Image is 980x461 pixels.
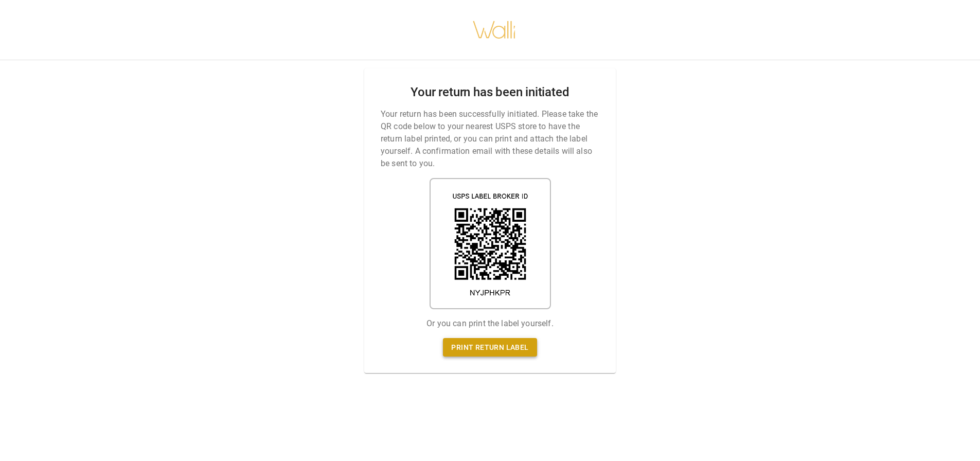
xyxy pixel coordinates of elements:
p: Or you can print the label yourself. [426,317,553,330]
img: shipping label qr code [430,178,551,309]
p: Your return has been successfully initiated. Please take the QR code below to your nearest USPS s... [381,108,599,170]
h2: Your return has been initiated [411,85,569,100]
img: walli-inc.myshopify.com [472,8,516,52]
a: Print return label [443,338,537,357]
